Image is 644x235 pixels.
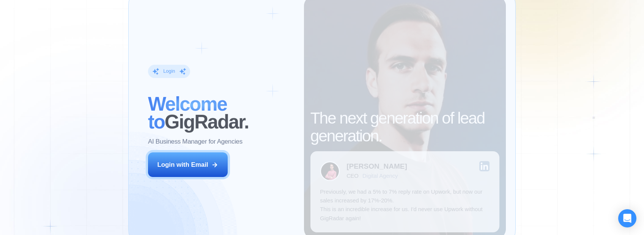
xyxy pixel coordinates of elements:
div: Login with Email [157,160,208,169]
div: [PERSON_NAME] [346,163,407,170]
div: Open Intercom Messenger [618,209,636,227]
div: Digital Agency [362,173,398,179]
p: AI Business Manager for Agencies [148,137,242,146]
p: Previously, we had a 5% to 7% reply rate on Upwork, but now our sales increased by 17%-20%. This ... [320,188,490,223]
h2: The next generation of lead generation. [310,110,499,145]
div: CEO [346,173,358,179]
h2: ‍ GigRadar. [148,96,294,131]
div: Login [163,68,175,74]
span: Welcome to [148,93,227,133]
button: Login with Email [148,152,228,177]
